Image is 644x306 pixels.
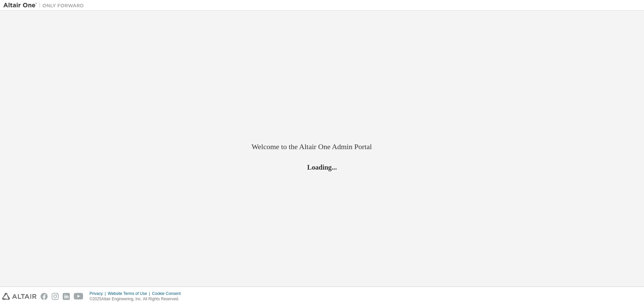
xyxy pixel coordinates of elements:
[152,291,184,296] div: Cookie Consent
[63,293,70,300] img: linkedin.svg
[90,291,108,296] div: Privacy
[2,293,37,300] img: altair_logo.svg
[252,163,392,171] h2: Loading...
[74,293,84,300] img: youtube.svg
[3,2,87,9] img: Altair One
[108,291,152,296] div: Website Terms of Use
[252,142,392,151] h2: Welcome to the Altair One Admin Portal
[52,293,59,300] img: instagram.svg
[90,296,185,302] p: © 2025 Altair Engineering, Inc. All Rights Reserved.
[41,293,48,300] img: facebook.svg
